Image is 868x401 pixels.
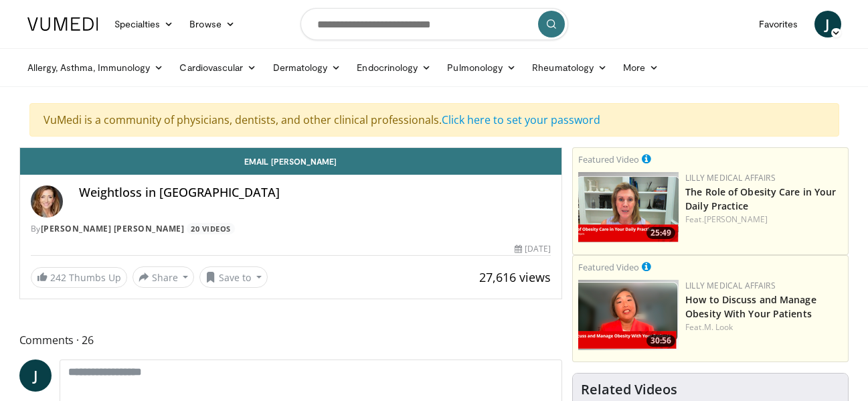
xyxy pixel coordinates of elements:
div: By [31,223,551,235]
a: 30:56 [578,280,679,350]
span: 242 [50,271,66,284]
a: Allergy, Asthma, Immunology [19,54,172,81]
img: e1208b6b-349f-4914-9dd7-f97803bdbf1d.png.150x105_q85_crop-smart_upscale.png [578,172,679,242]
a: 242 Thumbs Up [31,267,127,288]
a: 25:49 [578,172,679,242]
a: Lilly Medical Affairs [685,280,776,291]
a: [PERSON_NAME] [704,214,768,225]
a: Endocrinology [349,54,439,81]
a: Pulmonology [439,54,524,81]
img: c98a6a29-1ea0-4bd5-8cf5-4d1e188984a7.png.150x105_q85_crop-smart_upscale.png [578,280,679,350]
a: More [615,54,667,81]
div: VuMedi is a community of physicians, dentists, and other clinical professionals. [29,103,839,137]
a: Lilly Medical Affairs [685,172,776,183]
div: Feat. [685,321,843,333]
a: Rheumatology [524,54,615,81]
img: Avatar [31,185,63,218]
h4: Weightloss in [GEOGRAPHIC_DATA] [79,185,551,200]
img: VuMedi Logo [27,17,98,31]
div: Feat. [685,214,843,226]
a: J [814,11,841,37]
a: J [19,359,52,392]
input: Search topics, interventions [300,8,568,40]
a: Dermatology [265,54,349,81]
a: Click here to set your password [442,112,600,127]
button: Save to [199,266,268,288]
span: 30:56 [646,335,675,347]
a: Email [PERSON_NAME] [20,148,562,175]
span: 27,616 views [479,269,551,285]
button: Share [133,266,195,288]
h4: Related Videos [581,382,677,398]
a: Browse [181,11,243,37]
span: 25:49 [646,227,675,239]
div: [DATE] [515,243,551,255]
a: [PERSON_NAME] [PERSON_NAME] [41,223,185,234]
a: M. Look [704,321,733,333]
a: 20 Videos [187,223,236,234]
a: Specialties [106,11,182,37]
small: Featured Video [578,261,639,273]
a: Cardiovascular [171,54,264,81]
a: The Role of Obesity Care in Your Daily Practice [685,185,836,212]
a: Favorites [751,11,806,37]
a: How to Discuss and Manage Obesity With Your Patients [685,293,816,320]
small: Featured Video [578,153,639,165]
span: Comments 26 [19,331,563,349]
